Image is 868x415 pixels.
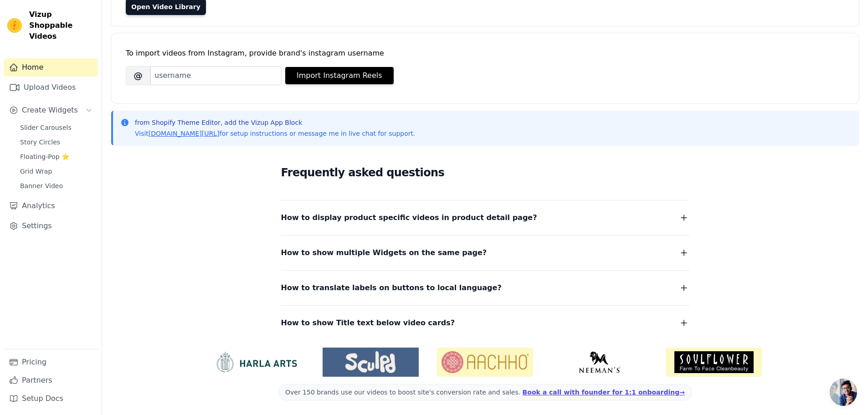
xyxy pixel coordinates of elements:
a: [DOMAIN_NAME][URL] [149,130,220,137]
img: HarlaArts [208,351,304,373]
a: Partners [4,371,98,389]
button: How to translate labels on buttons to local language? [281,282,689,294]
a: Book a call with founder for 1:1 onboarding [523,389,685,396]
img: Vizup [7,18,22,33]
span: Create Widgets [22,105,78,116]
a: Grid Wrap [15,165,98,178]
div: Ouvrir le chat [830,379,857,406]
p: Visit for setup instructions or message me in live chat for support. [135,129,415,138]
span: Banner Video [20,181,63,190]
h2: Frequently asked questions [281,164,689,182]
a: Pricing [4,353,98,371]
a: Story Circles [15,136,98,149]
div: To import videos from Instagram, provide brand's instagram username [126,48,844,59]
img: Soulflower [666,348,762,377]
img: Neeman's [551,351,647,373]
a: Slider Carousels [15,121,98,134]
a: Settings [4,217,98,235]
button: How to show Title text below video cards? [281,317,689,329]
p: from Shopify Theme Editor, add the Vizup App Block [135,118,415,127]
button: Create Widgets [4,101,98,119]
a: Home [4,58,98,77]
span: How to show multiple Widgets on the same page? [281,246,487,259]
img: Sculpd US [323,351,419,373]
span: Vizup Shoppable Videos [29,9,94,42]
span: Story Circles [20,138,60,147]
span: How to show Title text below video cards? [281,317,455,329]
a: Upload Videos [4,78,98,97]
input: username [150,66,282,85]
span: Slider Carousels [20,123,72,132]
a: Banner Video [15,179,98,192]
button: Import Instagram Reels [285,67,394,84]
span: How to translate labels on buttons to local language? [281,282,502,294]
a: Analytics [4,197,98,215]
img: Aachho [437,348,533,377]
span: How to display product specific videos in product detail page? [281,211,537,224]
button: How to display product specific videos in product detail page? [281,211,689,224]
span: @ [126,66,150,85]
span: Grid Wrap [20,167,52,176]
span: Floating-Pop ⭐ [20,152,69,161]
button: How to show multiple Widgets on the same page? [281,246,689,259]
a: Floating-Pop ⭐ [15,150,98,163]
a: Setup Docs [4,389,98,408]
